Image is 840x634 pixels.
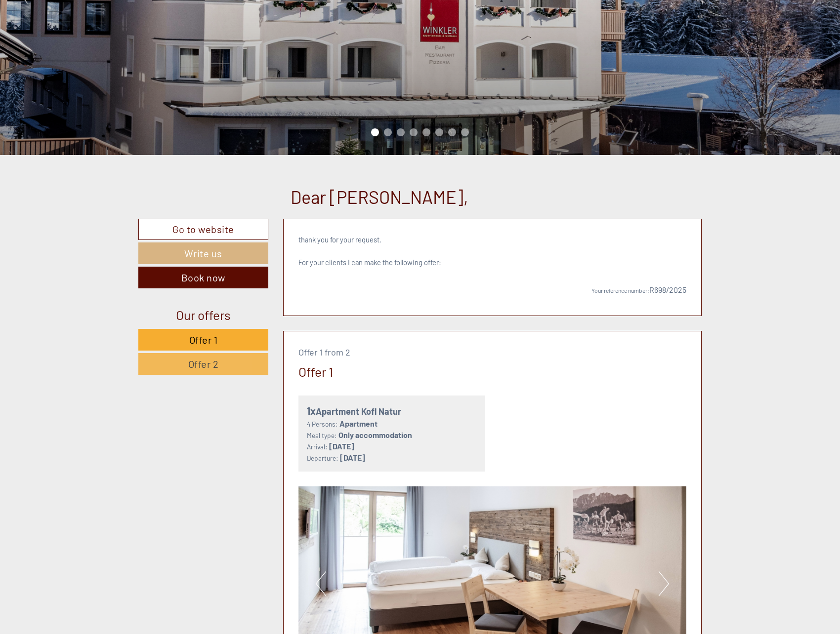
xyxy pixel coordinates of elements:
[316,571,326,596] button: Previous
[307,405,316,417] b: 1x
[291,187,468,207] h1: Dear [PERSON_NAME],
[307,442,328,451] small: Arrival:
[307,431,337,439] small: Meal type:
[189,334,218,346] span: Offer 1
[138,219,268,240] a: Go to website
[307,404,477,418] div: Apartment Kofl Natur
[335,256,388,277] button: Send
[138,306,268,324] div: Our offers
[188,358,219,370] span: Offer 2
[273,27,381,57] div: Hello, how can we help you?
[138,242,268,264] a: Write us
[298,235,441,267] span: thank you for your request. For your clients I can make the following offer:
[278,48,374,55] small: 12:25
[307,420,338,428] small: 4 Persons:
[340,453,365,462] b: [DATE]
[298,273,687,296] p: R698/2025
[659,571,669,596] button: Next
[298,347,350,357] span: Offer 1 from 2
[298,362,333,381] div: Offer 1
[339,419,378,428] b: Apartment
[307,454,338,462] small: Departure:
[338,430,412,439] b: Only accommodation
[329,441,354,451] b: [DATE]
[176,7,212,24] div: [DATE]
[278,29,374,37] div: You
[591,287,649,294] span: Your reference number:
[138,267,268,288] a: Book now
